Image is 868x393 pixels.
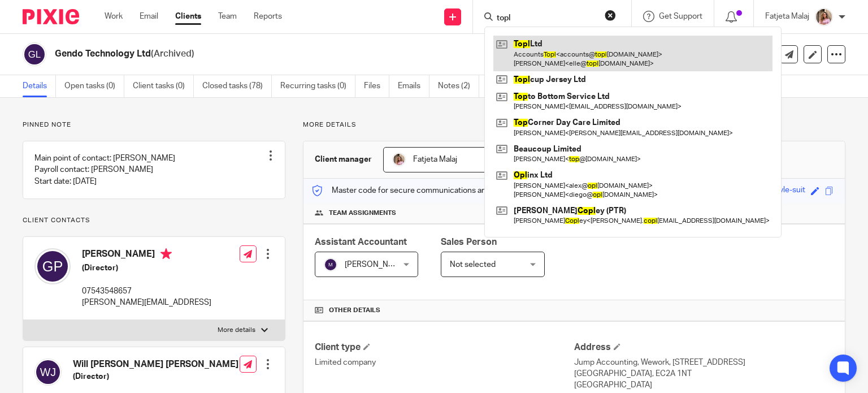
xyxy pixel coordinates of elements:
[392,153,406,166] img: MicrosoftTeams-image%20(5).png
[324,258,337,271] img: svg%3E
[315,154,372,165] h3: Client manager
[574,379,834,391] p: [GEOGRAPHIC_DATA]
[574,357,834,368] p: Jump Accounting, Wework, [STREET_ADDRESS]
[23,42,46,66] img: svg%3E
[441,237,497,247] span: Sales Person
[23,9,79,24] img: Pixie
[82,248,211,262] h4: [PERSON_NAME]
[105,11,123,22] a: Work
[280,75,355,97] a: Recurring tasks (0)
[312,185,507,196] p: Master code for secure communications and files
[765,11,809,22] p: Fatjeta Malaj
[398,75,429,97] a: Emails
[254,11,282,22] a: Reports
[329,209,396,218] span: Team assignments
[345,261,407,269] span: [PERSON_NAME]
[574,368,834,379] p: [GEOGRAPHIC_DATA], EC2A 1NT
[34,248,71,284] img: svg%3E
[815,8,833,26] img: MicrosoftTeams-image%20(5).png
[315,342,574,353] h4: Client type
[23,216,285,225] p: Client contacts
[73,371,238,382] h5: (Director)
[175,11,201,22] a: Clients
[202,75,272,97] a: Closed tasks (78)
[73,359,238,370] h4: Will [PERSON_NAME] [PERSON_NAME]
[23,120,285,129] p: Pinned note
[218,11,237,22] a: Team
[496,14,597,24] input: Search
[315,237,407,247] span: Assistant Accountant
[218,326,255,335] p: More details
[140,11,158,22] a: Email
[82,262,211,274] h5: (Director)
[133,75,194,97] a: Client tasks (0)
[23,75,56,97] a: Details
[413,156,457,163] span: Fatjeta Malaj
[82,297,211,308] p: [PERSON_NAME][EMAIL_ADDRESS]
[315,357,574,368] p: Limited company
[160,248,172,260] i: Primary
[364,75,389,97] a: Files
[605,10,616,21] button: Clear
[450,261,496,269] span: Not selected
[151,49,194,58] span: (Archived)
[303,120,845,129] p: More details
[64,75,124,97] a: Open tasks (0)
[659,12,702,20] span: Get Support
[55,48,565,60] h2: Gendo Technology Ltd
[34,359,62,386] img: svg%3E
[438,75,479,97] a: Notes (2)
[574,342,834,353] h4: Address
[82,286,211,297] p: 07543548657
[329,306,380,315] span: Other details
